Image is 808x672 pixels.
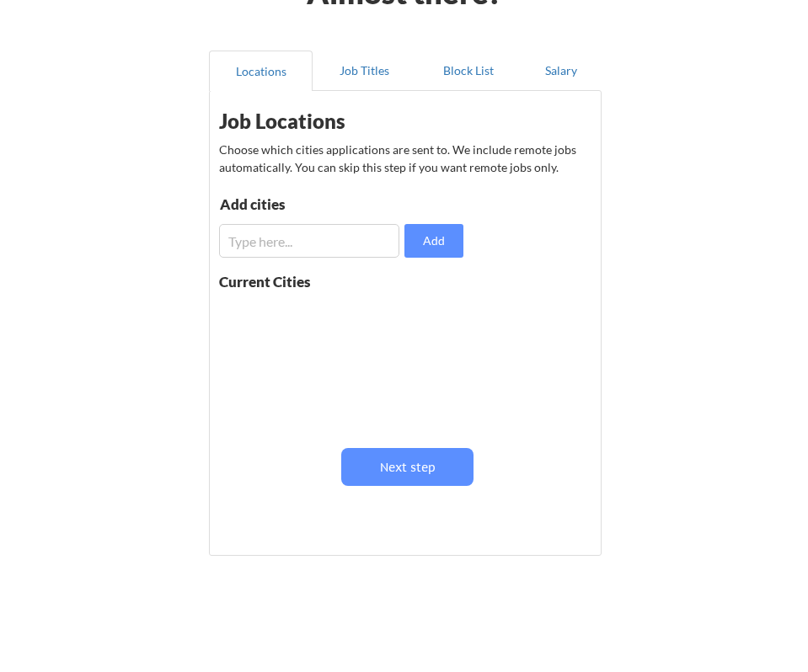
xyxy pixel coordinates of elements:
button: Salary [520,51,602,91]
button: Block List [416,51,520,91]
div: Choose which cities applications are sent to. We include remote jobs automatically. You can skip ... [219,141,581,176]
div: Job Locations [219,111,429,131]
button: Locations [209,51,313,91]
button: Add [404,224,463,258]
button: Next step [341,448,474,486]
button: Job Titles [313,51,416,91]
div: Add cities [220,197,394,211]
input: Type here... [219,224,399,258]
div: Current Cities [219,275,322,289]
